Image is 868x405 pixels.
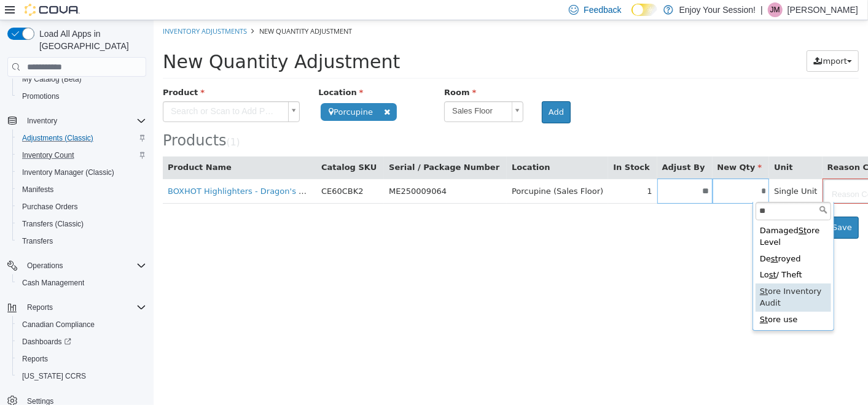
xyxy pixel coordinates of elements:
[602,231,678,247] div: De royed
[12,316,151,333] button: Canadian Compliance
[22,114,146,128] span: Inventory
[12,368,151,385] button: [US_STATE] CCRS
[2,257,151,274] button: Operations
[22,258,68,273] button: Operations
[12,129,151,147] button: Adjustments (Classic)
[17,131,98,145] a: Adjustments (Classic)
[17,217,88,231] a: Transfers (Classic)
[17,317,146,332] span: Canadian Compliance
[17,165,146,180] span: Inventory Manager (Classic)
[602,247,678,263] div: Lo / Theft
[770,2,780,17] span: JM
[22,133,93,143] span: Adjustments (Classic)
[17,148,79,163] a: Inventory Count
[22,320,95,330] span: Canadian Compliance
[2,112,151,129] button: Inventory
[22,74,82,84] span: My Catalog (Beta)
[17,199,146,214] span: Purchase Orders
[17,131,146,145] span: Adjustments (Classic)
[645,206,653,215] span: St
[12,164,151,181] button: Inventory Manager (Classic)
[22,236,53,246] span: Transfers
[17,334,76,349] a: Dashboards
[17,276,89,290] a: Cash Management
[22,337,71,347] span: Dashboards
[25,4,80,16] img: Cova
[12,71,151,88] button: My Catalog (Beta)
[2,299,151,316] button: Reports
[17,317,100,332] a: Canadian Compliance
[616,250,623,259] span: st
[17,234,58,249] a: Transfers
[27,261,63,271] span: Operations
[12,181,151,198] button: Manifests
[22,278,84,288] span: Cash Management
[17,89,146,104] span: Promotions
[22,91,60,101] span: Promotions
[12,350,151,368] button: Reports
[27,303,53,312] span: Reports
[602,202,678,231] div: Damaged ore Level
[22,258,146,273] span: Operations
[12,274,151,291] button: Cash Management
[602,291,678,308] div: ore use
[22,202,78,212] span: Purchase Orders
[27,116,57,126] span: Inventory
[788,2,858,17] p: [PERSON_NAME]
[760,2,763,17] p: |
[22,185,53,195] span: Manifests
[17,148,146,163] span: Inventory Count
[12,215,151,233] button: Transfers (Classic)
[12,333,151,350] a: Dashboards
[17,234,146,249] span: Transfers
[584,4,621,16] span: Feedback
[17,199,83,214] a: Purchase Orders
[606,266,614,276] span: St
[17,72,146,87] span: My Catalog (Beta)
[12,147,151,164] button: Inventory Count
[602,263,678,291] div: ore Inventory Audit
[22,354,48,364] span: Reports
[12,88,151,105] button: Promotions
[34,28,146,52] span: Load All Apps in [GEOGRAPHIC_DATA]
[17,369,91,384] a: [US_STATE] CCRS
[12,233,151,250] button: Transfers
[22,300,146,315] span: Reports
[22,150,74,160] span: Inventory Count
[17,165,119,180] a: Inventory Manager (Classic)
[22,168,114,177] span: Inventory Manager (Classic)
[17,182,146,197] span: Manifests
[17,334,146,349] span: Dashboards
[17,352,146,366] span: Reports
[22,300,58,315] button: Reports
[17,276,146,290] span: Cash Management
[679,2,756,17] p: Enjoy Your Session!
[17,72,87,87] a: My Catalog (Beta)
[768,2,783,17] div: Jessica McPhee
[17,369,146,384] span: Washington CCRS
[22,219,84,229] span: Transfers (Classic)
[17,182,58,197] a: Manifests
[631,16,632,17] span: Dark Mode
[22,371,86,381] span: [US_STATE] CCRS
[17,89,65,104] a: Promotions
[12,198,151,215] button: Purchase Orders
[617,234,625,243] span: st
[17,217,146,231] span: Transfers (Classic)
[606,295,614,304] span: St
[22,114,62,128] button: Inventory
[17,352,53,366] a: Reports
[631,4,657,17] input: Dark Mode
